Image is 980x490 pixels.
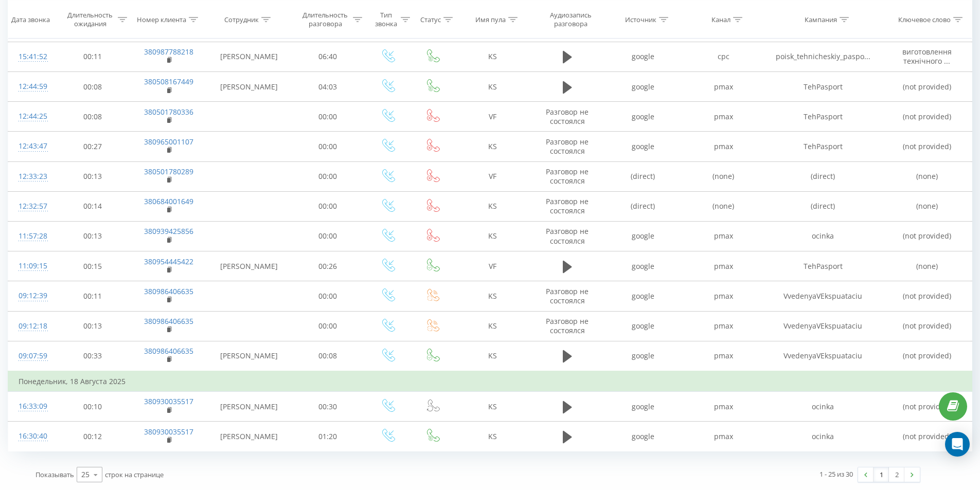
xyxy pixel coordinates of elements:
td: (none) [882,191,972,221]
td: [PERSON_NAME] [207,251,291,281]
div: 12:44:25 [19,106,45,126]
td: (not provided) [882,102,972,132]
div: 11:57:28 [19,226,45,246]
td: pmax [683,392,763,422]
td: [PERSON_NAME] [207,72,291,102]
div: Имя пула [475,15,506,24]
div: Канал [711,15,730,24]
td: [PERSON_NAME] [207,341,291,371]
div: Длительность разговора [300,11,351,28]
td: 00:08 [56,102,130,132]
td: 00:13 [56,311,130,341]
td: google [603,341,683,371]
td: 00:00 [291,161,365,191]
td: (none) [882,251,972,281]
td: (none) [683,191,763,221]
span: Разговор не состоялся [546,137,589,156]
div: Тип звонка [374,11,398,28]
a: 380501780289 [144,167,193,176]
td: VF [454,251,531,281]
td: 00:10 [56,392,130,422]
a: 380987788218 [144,47,193,57]
td: ocinka [763,221,882,251]
td: TehPasport [763,251,882,281]
span: Разговор не состоялся [546,196,589,215]
span: Разговор не состоялся [546,226,589,245]
div: Источник [625,15,656,24]
a: 1 [874,467,889,482]
td: google [603,132,683,161]
td: KS [454,221,531,251]
td: TehPasport [763,102,882,132]
td: VvedenyaVEkspuataciu [763,281,882,311]
span: Разговор не состоялся [546,167,589,186]
td: google [603,392,683,422]
td: 00:12 [56,422,130,451]
span: poisk_tehnicheskiy_paspo... [776,51,870,61]
td: [PERSON_NAME] [207,42,291,71]
td: (not provided) [882,72,972,102]
div: 11:09:15 [19,256,45,276]
a: 380986406635 [144,346,193,356]
td: 00:15 [56,251,130,281]
td: 00:11 [56,281,130,311]
td: 00:14 [56,191,130,221]
td: (direct) [763,191,882,221]
td: 00:30 [291,392,365,422]
td: pmax [683,102,763,132]
td: (not provided) [882,392,972,422]
div: Open Intercom Messenger [945,432,970,457]
td: (not provided) [882,341,972,371]
a: 380986406635 [144,316,193,326]
a: 380930035517 [144,427,193,437]
a: 380930035517 [144,396,193,406]
td: KS [454,72,531,102]
td: google [603,221,683,251]
td: 00:00 [291,281,365,311]
span: Показывать [35,470,74,479]
td: 00:00 [291,102,365,132]
a: 380939425856 [144,226,193,236]
a: 380508167449 [144,77,193,86]
td: [PERSON_NAME] [207,422,291,451]
td: KS [454,191,531,221]
div: 12:43:47 [19,136,45,156]
td: (direct) [603,191,683,221]
td: (not provided) [882,422,972,451]
td: KS [454,311,531,341]
td: KS [454,281,531,311]
td: 00:00 [291,191,365,221]
td: (none) [882,161,972,191]
span: строк на странице [105,470,164,479]
td: ocinka [763,392,882,422]
span: виготовлення технічного ... [902,47,952,66]
td: KS [454,422,531,451]
td: (not provided) [882,281,972,311]
div: 1 - 25 из 30 [819,469,853,479]
td: google [603,42,683,71]
div: 16:30:40 [19,426,45,446]
div: Номер клиента [137,15,186,24]
a: 2 [889,467,904,482]
td: (direct) [603,161,683,191]
span: Разговор не состоялся [546,107,589,126]
td: google [603,281,683,311]
td: google [603,251,683,281]
td: pmax [683,311,763,341]
div: 09:07:59 [19,346,45,366]
td: (not provided) [882,221,972,251]
td: (not provided) [882,311,972,341]
td: VvedenyaVEkspuataciu [763,341,882,371]
div: 12:44:59 [19,77,45,97]
td: Понедельник, 18 Августа 2025 [8,371,972,392]
a: 380501780336 [144,107,193,117]
td: 00:08 [56,72,130,102]
td: google [603,311,683,341]
td: 00:00 [291,221,365,251]
td: 00:00 [291,132,365,161]
div: 25 [81,469,90,480]
td: VvedenyaVEkspuataciu [763,311,882,341]
td: 00:08 [291,341,365,371]
a: 380965001107 [144,137,193,147]
div: 16:33:09 [19,396,45,416]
